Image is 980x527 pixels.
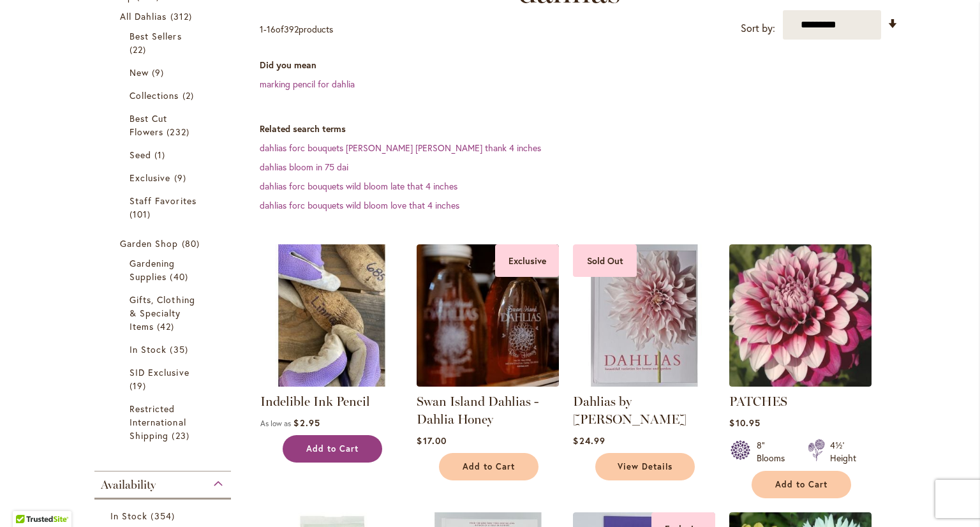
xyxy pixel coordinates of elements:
span: Add to Cart [306,443,359,454]
div: Sold Out [573,244,637,277]
a: Best Cut Flowers [130,112,199,138]
a: In Stock 354 [110,509,218,523]
a: dahlias bloom in 75 dai [260,161,348,173]
a: Dahlias by Naomi Slade - FRONT Sold Out [573,377,715,389]
span: $10.95 [729,417,760,429]
span: Garden Shop [120,237,179,249]
span: 9 [174,171,189,184]
a: Dahlias by [PERSON_NAME] [573,394,687,427]
span: 1 [154,148,168,161]
span: $24.99 [573,434,605,447]
span: In Stock [110,510,147,522]
a: Patches [729,377,872,389]
span: 40 [170,270,191,283]
span: Gifts, Clothing & Specialty Items [130,293,195,332]
div: 8" Blooms [757,439,792,464]
a: Gardening Supplies [130,256,199,283]
span: Best Sellers [130,30,182,42]
div: Exclusive [495,244,559,277]
button: Add to Cart [283,435,382,463]
span: 35 [170,343,191,356]
span: 16 [267,23,276,35]
span: 232 [167,125,192,138]
span: 312 [170,10,195,23]
span: Collections [130,89,179,101]
span: 23 [172,429,192,442]
span: Add to Cart [775,479,828,490]
a: dahlias forc bouquets [PERSON_NAME] [PERSON_NAME] thank 4 inches [260,142,541,154]
a: Indelible Ink Pencil [260,394,370,409]
span: 22 [130,43,149,56]
span: 392 [284,23,299,35]
span: 9 [152,66,167,79]
span: 2 [182,89,197,102]
a: PATCHES [729,394,787,409]
a: Staff Favorites [130,194,199,221]
a: All Dahlias [120,10,209,23]
img: Indelible Ink Pencil [260,244,403,387]
a: View Details [595,453,695,480]
span: Gardening Supplies [130,257,175,283]
a: Garden Shop [120,237,209,250]
a: Restricted International Shipping [130,402,199,442]
a: Collections [130,89,199,102]
span: Seed [130,149,151,161]
span: Restricted International Shipping [130,403,186,442]
a: Indelible Ink Pencil [260,377,403,389]
span: SID Exclusive [130,366,189,378]
span: 1 [260,23,264,35]
button: Add to Cart [752,471,851,498]
dt: Did you mean [260,59,898,71]
p: - of products [260,19,333,40]
span: 101 [130,207,154,221]
dt: Related search terms [260,122,898,135]
a: New [130,66,199,79]
a: Best Sellers [130,29,199,56]
a: In Stock [130,343,199,356]
a: Swan Island Dahlias - Dahlia Honey [417,394,538,427]
a: SID Exclusive [130,366,199,392]
span: 42 [157,320,177,333]
a: Swan Island Dahlias - Dahlia Honey Exclusive [417,377,559,389]
a: dahlias forc bouquets wild bloom love that 4 inches [260,199,459,211]
div: 4½' Height [830,439,856,464]
span: New [130,66,149,78]
img: Swan Island Dahlias - Dahlia Honey [417,244,559,387]
span: Staff Favorites [130,195,197,207]
a: Gifts, Clothing &amp; Specialty Items [130,293,199,333]
img: Patches [729,244,872,387]
span: Availability [101,478,156,492]
a: marking pencil for dahlia [260,78,355,90]
span: 80 [182,237,203,250]
label: Sort by: [741,17,775,40]
span: As low as [260,419,291,428]
span: Exclusive [130,172,170,184]
span: 354 [151,509,177,523]
span: 19 [130,379,149,392]
a: Seed [130,148,199,161]
a: dahlias forc bouquets wild bloom late that 4 inches [260,180,457,192]
span: View Details [618,461,672,472]
button: Add to Cart [439,453,538,480]
iframe: Launch Accessibility Center [10,482,45,517]
span: $2.95 [293,417,320,429]
span: Add to Cart [463,461,515,472]
img: Dahlias by Naomi Slade - FRONT [573,244,715,387]
span: Best Cut Flowers [130,112,167,138]
span: All Dahlias [120,10,167,22]
span: In Stock [130,343,167,355]
span: $17.00 [417,434,446,447]
a: Exclusive [130,171,199,184]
